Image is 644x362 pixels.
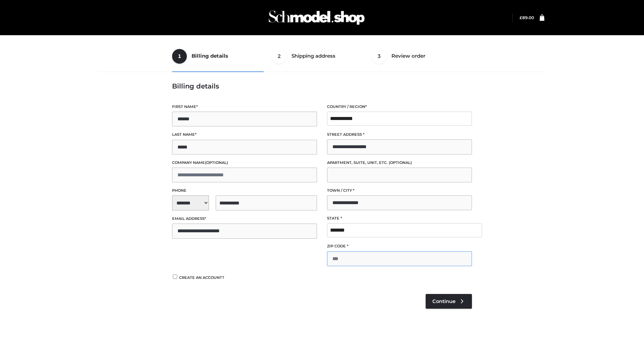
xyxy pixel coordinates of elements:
span: Continue [432,298,455,304]
bdi: 89.00 [520,15,534,20]
label: Email address [172,216,317,222]
label: Phone [172,187,317,194]
label: ZIP Code [327,243,472,249]
h3: Billing details [172,82,472,90]
label: First name [172,104,317,110]
label: Street address [327,131,472,138]
input: Create an account? [172,275,178,279]
img: Schmodel Admin 964 [266,4,367,31]
span: (optional) [389,160,412,165]
label: Country / Region [327,104,472,110]
span: (optional) [205,160,228,165]
span: £ [520,15,522,20]
label: Town / City [327,187,472,194]
a: £89.00 [520,15,534,20]
label: Company name [172,160,317,166]
label: Apartment, suite, unit, etc. [327,160,472,166]
a: Continue [426,294,472,309]
label: Last name [172,131,317,138]
span: Create an account? [179,275,224,280]
label: State [327,215,472,222]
